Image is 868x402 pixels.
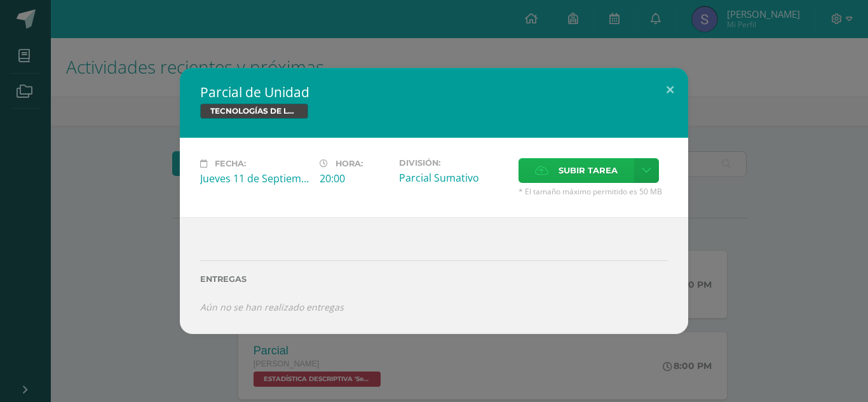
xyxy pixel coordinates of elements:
[336,159,363,168] span: Hora:
[320,171,389,185] div: 20:00
[519,186,668,197] span: * El tamaño máximo permitido es 50 MB
[652,68,688,111] button: Close (Esc)
[559,159,618,182] span: Subir tarea
[200,301,344,313] i: Aún no se han realizado entregas
[215,159,246,168] span: Fecha:
[200,104,308,119] span: TECNOLOGÍAS DE LA INFORMACIÓN Y LA COMUNICACIÓN 5
[200,274,668,284] label: Entregas
[399,158,508,168] label: División:
[399,171,508,185] div: Parcial Sumativo
[200,171,309,185] div: Jueves 11 de Septiembre
[200,83,668,101] h2: Parcial de Unidad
